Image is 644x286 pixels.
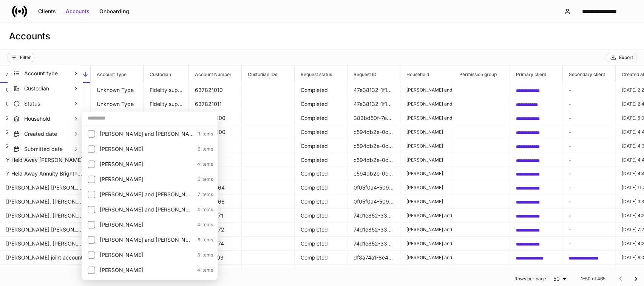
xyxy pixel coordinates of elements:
[24,130,73,138] p: Created date
[193,207,213,213] p: 4 items
[24,115,73,123] p: Household
[193,222,213,228] p: 4 items
[24,100,73,107] p: Status
[24,85,73,92] p: Custodian
[193,176,213,182] p: 6 items
[100,236,193,244] p: Begich, Steven and Julie
[193,267,213,273] p: 4 items
[193,191,213,197] p: 7 items
[100,221,193,228] p: Bauer, Sandra
[100,145,193,153] p: Alexander, Deanne
[194,131,213,137] p: 1 items
[100,130,194,138] p: Adelmann, Michael and Gail
[193,252,213,258] p: 5 items
[100,191,193,198] p: Baker, James and Deanne
[100,206,193,213] p: Baker, James and Joan
[193,146,213,152] p: 6 items
[24,70,73,77] p: Account type
[100,251,193,259] p: Behring, Patricia
[193,161,213,167] p: 4 items
[100,176,193,183] p: Armstrong, Jacob
[100,160,193,168] p: Anderson, Janet
[193,237,213,243] p: 6 items
[100,266,193,274] p: Bergandi, Patricia
[24,145,73,153] p: Submitted date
